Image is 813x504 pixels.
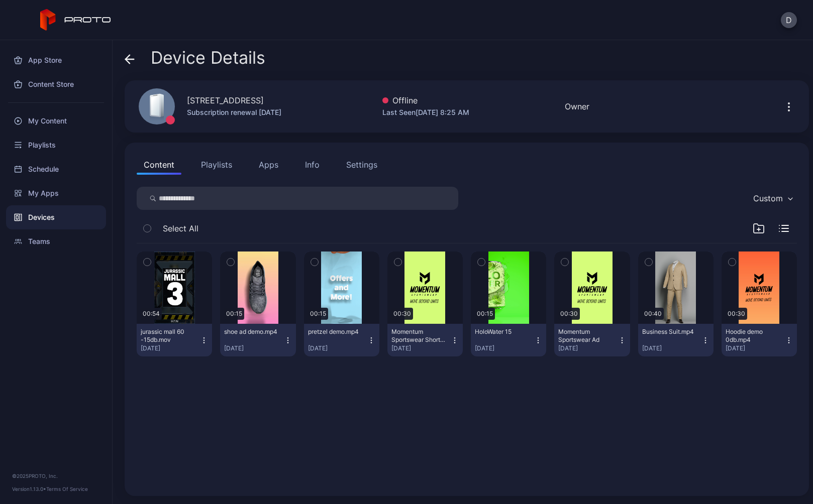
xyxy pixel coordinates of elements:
button: Info [298,155,327,175]
div: pretzel demo.mp4 [308,328,363,336]
button: jurassic mall 60 -15db.mov[DATE] [137,324,212,356]
div: Settings [346,159,377,171]
span: Device Details [151,48,265,67]
div: [STREET_ADDRESS] [187,94,264,106]
div: Offline [382,94,469,106]
button: pretzel demo.mp4[DATE] [304,324,379,356]
a: My Content [6,109,106,133]
button: D [781,12,797,28]
div: Business Suit.mp4 [642,328,697,336]
button: Custom [748,187,797,210]
div: [DATE] [642,344,701,352]
a: Playlists [6,133,106,157]
div: [DATE] [391,344,451,352]
div: Custom [753,193,783,203]
div: [DATE] [141,344,200,352]
button: Playlists [194,155,239,175]
span: Select All [163,222,198,234]
div: Last Seen [DATE] 8:25 AM [382,106,469,118]
a: My Apps [6,181,106,205]
a: Content Store [6,72,106,96]
div: Info [305,159,320,171]
a: App Store [6,48,106,72]
span: Version 1.13.0 • [12,486,46,492]
div: © 2025 PROTO, Inc. [12,472,100,480]
div: [DATE] [726,344,785,352]
button: Content [137,155,181,175]
div: [DATE] [558,344,618,352]
div: Hoodie demo 0db.mp4 [726,328,781,344]
div: [DATE] [475,344,534,352]
div: HoloWater 15 [475,328,530,336]
button: Momentum Sportswear Shorts -10db.mp4[DATE] [387,324,463,356]
div: Momentum Sportswear Shorts -10db.mp4 [391,328,447,344]
div: shoe ad demo.mp4 [224,328,279,336]
button: shoe ad demo.mp4[DATE] [220,324,295,356]
button: Momentum Sportswear Ad[DATE] [554,324,630,356]
button: HoloWater 15[DATE] [471,324,546,356]
button: Business Suit.mp4[DATE] [638,324,714,356]
button: Apps [252,155,285,175]
div: Momentum Sportswear Ad [558,328,614,344]
button: Hoodie demo 0db.mp4[DATE] [722,324,797,356]
a: Devices [6,205,106,229]
div: Owner [565,100,589,112]
div: [DATE] [224,344,283,352]
div: [DATE] [308,344,367,352]
a: Terms Of Service [46,486,88,492]
a: Teams [6,229,106,254]
button: Settings [339,155,384,175]
a: Schedule [6,157,106,181]
div: Subscription renewal [DATE] [187,106,281,118]
div: jurassic mall 60 -15db.mov [141,328,196,344]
